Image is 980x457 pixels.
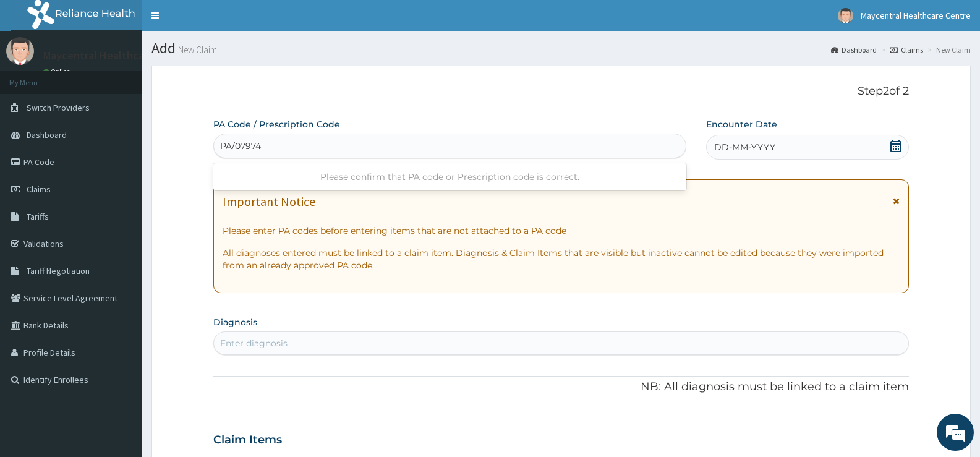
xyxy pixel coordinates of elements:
[27,184,51,195] span: Claims
[64,69,208,85] div: Chat with us now
[176,45,217,54] small: New Claim
[223,247,900,271] p: All diagnoses entered must be linked to a claim item. Diagnosis & Claim Items that are visible bu...
[72,145,171,270] span: We're online!
[223,224,900,237] p: Please enter PA codes before entering items that are not attached to a PA code
[213,85,909,98] p: Step 2 of 2
[213,118,340,130] label: PA Code / Prescription Code
[6,37,34,65] img: User Image
[831,45,877,55] a: Dashboard
[890,45,923,55] a: Claims
[6,316,236,359] textarea: Type your message and hit 'Enter'
[213,434,282,447] h3: Claim Items
[220,337,288,349] div: Enter diagnosis
[27,102,90,113] span: Switch Providers
[714,141,775,153] span: DD-MM-YYYY
[213,316,257,328] label: Diagnosis
[27,265,90,276] span: Tariff Negotiation
[924,45,971,55] li: New Claim
[23,62,50,93] img: d_794563401_company_1708531726252_794563401
[213,379,909,395] p: NB: All diagnosis must be linked to a claim item
[151,40,971,56] h1: Add
[223,195,315,208] h1: Important Notice
[706,118,777,130] label: Encounter Date
[213,166,686,188] div: Please confirm that PA code or Prescription code is correct.
[27,211,49,222] span: Tariffs
[43,67,73,76] a: Online
[861,10,971,21] span: Maycentral Healthcare Centre
[43,50,190,61] p: Maycentral Healthcare Centre
[203,6,232,36] div: Minimize live chat window
[27,129,67,140] span: Dashboard
[838,8,853,23] img: User Image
